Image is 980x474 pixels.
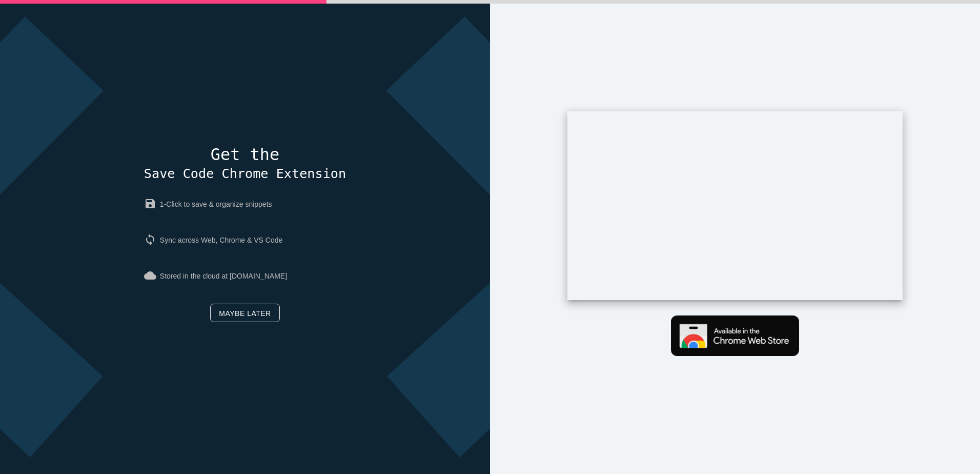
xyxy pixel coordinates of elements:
p: Sync across Web, Chrome & VS Code [144,226,346,254]
span: Save Code Chrome Extension [144,166,346,181]
a: Maybe later [210,304,279,322]
i: save [144,197,160,210]
h4: Get the [144,146,346,183]
p: 1-Click to save & organize snippets [144,190,346,219]
p: Stored in the cloud at [DOMAIN_NAME] [144,262,346,290]
i: cloud [144,269,160,282]
i: sync [144,233,160,246]
img: Get Chrome extension [671,315,799,356]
